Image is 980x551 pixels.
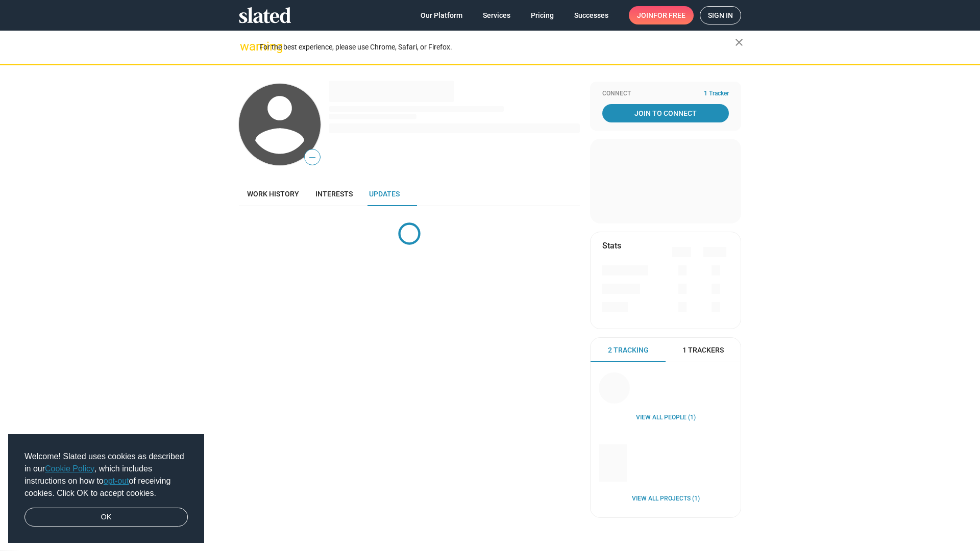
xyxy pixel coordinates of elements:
span: Interests [315,190,353,198]
span: Our Platform [421,6,462,24]
a: View all Projects (1) [632,495,700,503]
a: Sign in [700,6,741,24]
a: View all People (1) [636,414,696,422]
span: 1 Tracker [704,90,729,98]
div: For the best experience, please use Chrome, Safari, or Firefox. [259,40,735,54]
a: Successes [566,6,617,24]
span: Successes [574,6,608,24]
span: Services [483,6,510,24]
mat-icon: warning [240,40,252,53]
mat-icon: close [733,36,745,48]
span: Updates [369,190,400,198]
span: Sign in [708,7,733,24]
span: — [305,151,320,164]
a: Join To Connect [602,104,729,122]
a: Work history [239,182,307,206]
a: Updates [361,182,408,206]
a: dismiss cookie message [24,508,188,527]
mat-card-title: Stats [602,240,621,251]
span: Work history [247,190,299,198]
span: Pricing [531,6,554,24]
span: for free [653,6,685,24]
div: cookieconsent [8,434,204,543]
span: Welcome! Slated uses cookies as described in our , which includes instructions on how to of recei... [24,450,188,499]
span: 2 Tracking [608,345,649,355]
div: Connect [602,90,729,98]
a: Cookie Policy [45,464,94,473]
a: opt-out [104,477,129,485]
span: Join To Connect [604,104,727,122]
a: Interests [307,182,361,206]
span: Join [637,6,685,24]
span: 1 Trackers [682,345,724,355]
a: Pricing [523,6,562,24]
a: Services [475,6,519,24]
a: Joinfor free [629,6,694,24]
a: Our Platform [412,6,471,24]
